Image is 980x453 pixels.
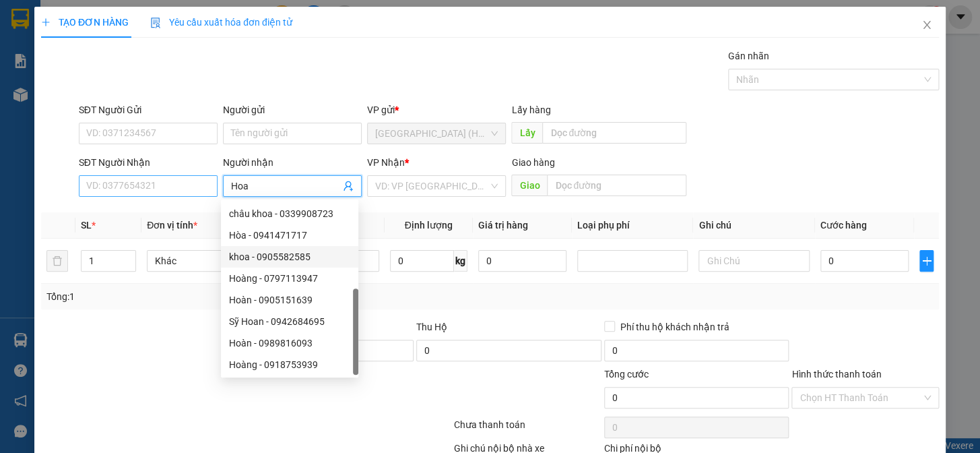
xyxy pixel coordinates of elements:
[155,251,249,271] span: Khác
[221,203,358,224] div: châu khoa - 0339908723
[511,157,554,168] span: Giao hàng
[41,18,51,27] span: plus
[158,60,273,79] div: 0977287584
[46,250,68,272] button: delete
[921,20,932,30] span: close
[147,220,197,231] span: Đơn vị tính
[367,157,405,168] span: VP Nhận
[511,104,550,115] span: Lấy hàng
[693,212,814,239] th: Ghi chú
[79,155,218,170] div: SĐT Người Nhận
[150,17,292,28] span: Yêu cầu xuất hóa đơn điện tử
[478,220,528,231] span: Giá trị hàng
[572,212,693,239] th: Loại phụ phí
[229,293,350,307] div: Hoàn - 0905151639
[221,354,358,375] div: Hoàng - 0918753939
[229,228,350,243] div: Hòa - 0941471717
[221,246,358,268] div: khoa - 0905582585
[223,102,362,117] div: Người gửi
[229,271,350,286] div: Hoàng - 0797113947
[158,11,273,44] div: Buôn Mê Thuột
[908,7,946,44] button: Close
[920,255,933,266] span: plus
[454,250,467,272] span: kg
[728,51,769,61] label: Gán nhãn
[229,206,350,221] div: châu khoa - 0339908723
[547,175,686,196] input: Dọc đường
[229,249,350,264] div: khoa - 0905582585
[156,90,174,104] span: CC :
[919,250,934,272] button: plus
[81,220,92,231] span: SL
[511,175,547,196] span: Giao
[698,250,809,272] input: Ghi Chú
[615,320,735,334] span: Phí thu hộ khách nhận trả
[11,11,148,58] div: [GEOGRAPHIC_DATA] (Hàng)
[367,102,506,117] div: VP gửi
[542,122,686,144] input: Dọc đường
[604,369,649,380] span: Tổng cước
[41,17,129,28] span: TẠO ĐƠN HÀNG
[221,311,358,332] div: Sỹ Hoan - 0942684695
[46,289,379,304] div: Tổng: 1
[229,357,350,372] div: Hoàng - 0918753939
[416,322,447,332] span: Thu Hộ
[405,220,453,231] span: Định lượng
[156,87,275,106] div: 50.000
[150,18,161,28] img: icon
[375,123,498,144] span: Đà Nẵng (Hàng)
[820,220,867,231] span: Cước hàng
[221,268,358,289] div: Hoàng - 0797113947
[11,11,32,26] span: Gửi:
[158,13,190,27] span: Nhận:
[221,332,358,354] div: Hoàn - 0989816093
[511,122,542,144] span: Lấy
[453,417,603,441] div: Chưa thanh toán
[791,369,881,380] label: Hình thức thanh toán
[79,102,218,117] div: SĐT Người Gửi
[221,289,358,311] div: Hoàn - 0905151639
[229,336,350,351] div: Hoàn - 0989816093
[221,224,358,246] div: Hòa - 0941471717
[223,155,362,170] div: Người nhận
[229,314,350,329] div: Sỹ Hoan - 0942684695
[343,181,354,191] span: user-add
[478,250,566,272] input: 0
[158,44,273,60] div: Trang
